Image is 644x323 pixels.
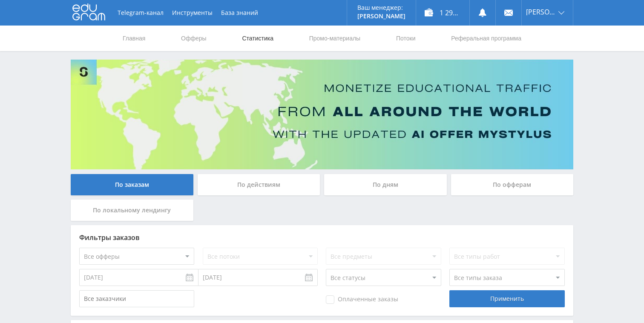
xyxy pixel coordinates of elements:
[241,26,274,51] a: Статистика
[79,234,565,241] div: Фильтры заказов
[71,174,193,195] div: По заказам
[122,26,146,51] a: Главная
[451,174,574,195] div: По офферам
[395,26,417,51] a: Потоки
[357,13,405,20] p: [PERSON_NAME]
[450,26,522,51] a: Реферальная программа
[324,174,447,195] div: По дням
[449,290,564,307] div: Применить
[71,200,193,221] div: По локальному лендингу
[308,26,361,51] a: Промо-материалы
[71,60,573,169] img: Banner
[180,26,207,51] a: Офферы
[326,295,398,304] span: Оплаченные заказы
[198,174,320,195] div: По действиям
[79,290,194,307] input: Все заказчики
[526,9,556,15] span: [PERSON_NAME]
[357,4,405,11] p: Ваш менеджер:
